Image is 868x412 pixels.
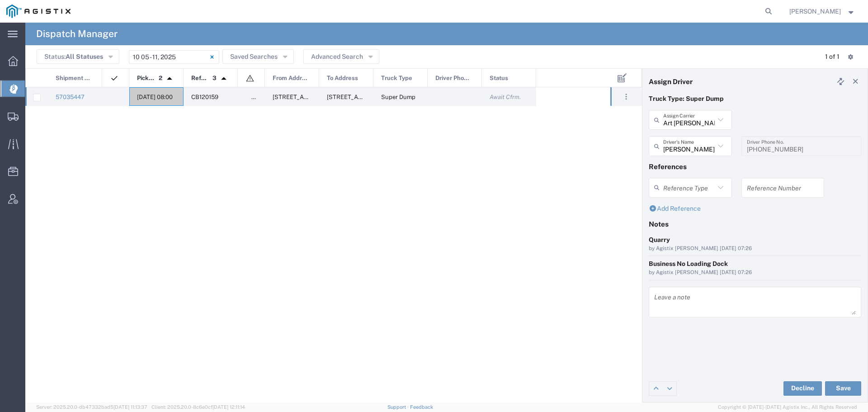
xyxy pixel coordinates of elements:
[66,53,103,60] span: All Statuses
[649,220,861,228] h4: Notes
[825,381,861,396] button: Save
[783,381,822,396] button: Decline
[327,69,358,88] span: To Address
[327,94,417,100] span: 4040 West Ln, Stockton, California, 95204, United States
[110,74,119,83] img: icon
[36,404,147,410] span: Server: 2025.20.0-db47332bad5
[137,94,173,100] span: 10/06/2025, 08:00
[789,6,841,16] span: Robert Casaus
[273,94,363,100] span: 26292 E River Rd, Escalon, California, 95320, United States
[162,71,177,86] img: arrow-dropup.svg
[217,71,231,86] img: arrow-dropup.svg
[273,69,309,88] span: From Address
[251,94,265,100] span: false
[6,5,71,18] img: logo
[789,6,856,17] button: [PERSON_NAME]
[222,49,294,64] button: Saved Searches
[649,94,861,104] p: Truck Type: Super Dump
[620,90,632,103] button: ...
[212,404,245,410] span: [DATE] 12:11:14
[649,382,663,395] a: Edit previous row
[137,69,156,88] span: Pickup Date and Time
[303,49,379,64] button: Advanced Search
[649,259,861,269] div: Business No Loading Dock
[191,94,218,100] span: CB120159
[56,69,92,88] span: Shipment No.
[56,94,85,100] a: 57035447
[387,404,410,410] a: Support
[649,235,861,245] div: Quarry
[381,94,415,100] span: Super Dump
[36,23,118,45] h4: Dispatch Manager
[113,404,147,410] span: [DATE] 11:13:37
[212,69,217,88] span: 3
[410,404,433,410] a: Feedback
[649,269,861,277] div: by Agistix [PERSON_NAME] [DATE] 07:26
[245,74,255,83] img: icon
[663,382,676,395] a: Edit next row
[649,245,861,253] div: by Agistix [PERSON_NAME] [DATE] 07:26
[381,69,412,88] span: Truck Type
[649,77,693,85] h4: Assign Driver
[37,49,119,64] button: Status:All Statuses
[159,69,162,88] span: 2
[718,403,857,411] span: Copyright © [DATE]-[DATE] Agistix Inc., All Rights Reserved
[625,91,627,102] span: . . .
[191,69,209,88] span: Reference
[649,205,701,212] a: Add Reference
[649,162,861,170] h4: References
[435,69,472,88] span: Driver Phone No.
[151,404,245,410] span: Client: 2025.20.0-8c6e0cf
[490,94,521,100] span: Await Cfrm.
[490,69,508,88] span: Status
[825,52,841,62] div: 1 of 1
